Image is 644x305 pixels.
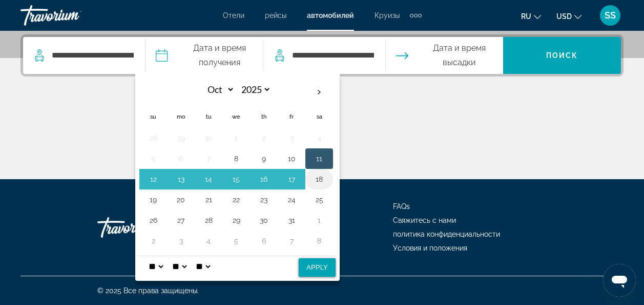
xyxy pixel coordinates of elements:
[410,7,422,24] button: Extra navigation items
[396,37,504,74] button: Open drop-off date and time picker
[521,12,531,21] span: ru
[256,151,272,166] button: Day 9
[139,81,333,251] table: Left calendar grid
[145,151,161,166] button: Day 5
[200,172,217,186] button: Day 14
[173,151,189,166] button: Day 6
[256,213,272,227] button: Day 30
[597,5,624,26] button: User Menu
[201,81,235,99] select: Select month
[173,131,189,145] button: Day 29
[97,212,200,243] a: Go Home
[173,193,189,207] button: Day 20
[228,193,244,207] button: Day 22
[228,131,244,145] button: Day 1
[228,213,244,227] button: Day 29
[223,11,244,20] a: Отели
[256,193,272,207] button: Day 23
[145,193,161,207] button: Day 19
[200,131,217,145] button: Day 30
[256,234,272,248] button: Day 6
[145,213,161,227] button: Day 26
[265,11,286,20] a: рейсы
[311,193,327,207] button: Day 25
[145,172,161,186] button: Day 12
[283,151,300,166] button: Day 10
[20,2,123,29] a: Travorium
[283,172,300,186] button: Day 17
[283,213,300,227] button: Day 31
[393,230,500,238] a: политика конфиденциальности
[200,234,217,248] button: Day 4
[145,234,161,248] button: Day 2
[311,131,327,145] button: Day 4
[200,213,217,227] button: Day 28
[311,213,327,227] button: Day 1
[311,172,327,186] button: Day 18
[194,256,212,277] select: Select AM/PM
[393,202,410,211] a: FAQs
[23,37,621,74] div: Search widget
[200,193,217,207] button: Day 21
[393,216,456,224] a: Свяжитесь с нами
[521,9,541,24] button: Change language
[170,256,189,277] select: Select minute
[228,172,244,186] button: Day 15
[156,37,263,74] button: Pickup date
[228,234,244,248] button: Day 5
[291,48,375,63] input: Search dropoff location
[283,193,300,207] button: Day 24
[556,9,581,24] button: Change currency
[603,264,636,297] iframe: Button to launch messaging window
[51,48,135,63] input: Search pickup location
[556,12,572,21] span: USD
[416,41,504,70] span: Дата и время высадки
[605,10,616,21] span: SS
[145,131,161,145] button: Day 28
[307,11,354,20] a: автомобилей
[173,234,189,248] button: Day 3
[256,131,272,145] button: Day 2
[393,244,467,252] a: Условия и положения
[173,172,189,186] button: Day 13
[311,234,327,248] button: Day 8
[283,234,300,248] button: Day 7
[97,287,199,295] span: © 2025 Все права защищены.
[238,81,271,99] select: Select year
[305,81,333,104] button: Next month
[311,151,327,166] button: Day 11
[228,151,244,166] button: Day 8
[546,51,578,60] span: Поиск
[200,151,217,166] button: Day 7
[147,256,165,277] select: Select hour
[299,258,336,277] button: Apply
[283,131,300,145] button: Day 3
[503,37,621,74] button: Search
[256,172,272,186] button: Day 16
[173,213,189,227] button: Day 27
[375,11,400,20] a: Круизы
